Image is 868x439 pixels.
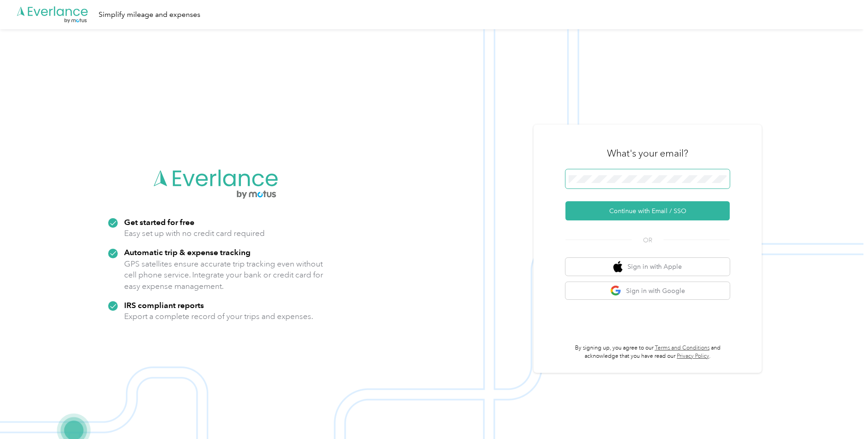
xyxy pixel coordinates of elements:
[565,344,730,360] p: By signing up, you agree to our and acknowledge that you have read our .
[124,217,194,227] strong: Get started for free
[124,247,251,257] strong: Automatic trip & expense tracking
[677,353,709,360] a: Privacy Policy
[565,258,730,276] button: apple logoSign in with Apple
[124,258,324,292] p: GPS satellites ensure accurate trip tracking even without cell phone service. Integrate your bank...
[655,345,710,351] a: Terms and Conditions
[124,311,313,322] p: Export a complete record of your trips and expenses.
[613,261,622,272] img: apple logo
[607,147,688,160] h3: What's your email?
[565,201,730,220] button: Continue with Email / SSO
[632,235,664,245] span: OR
[124,228,265,239] p: Easy set up with no credit card required
[610,285,622,297] img: google logo
[124,300,204,310] strong: IRS compliant reports
[565,282,730,300] button: google logoSign in with Google
[99,9,200,21] div: Simplify mileage and expenses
